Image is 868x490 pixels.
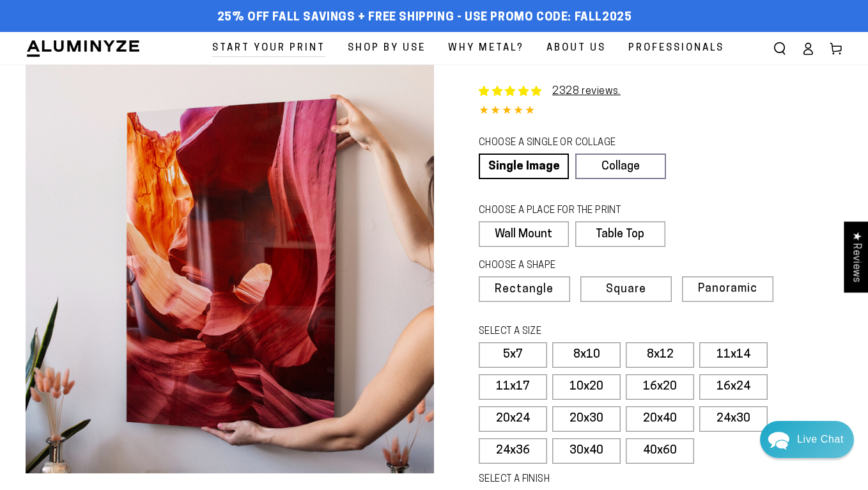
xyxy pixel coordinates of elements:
span: Panoramic [698,283,757,295]
legend: SELECT A FINISH [479,473,692,487]
label: Wall Mount [479,221,569,247]
summary: Search our site [766,35,794,63]
span: About Us [546,40,606,57]
span: Professionals [628,40,724,57]
span: Square [606,284,646,296]
a: 2328 reviews. [479,84,621,99]
label: 24x36 [479,438,547,464]
label: 16x20 [626,374,694,400]
legend: CHOOSE A SHAPE [479,259,655,273]
span: 25% off FALL Savings + Free Shipping - Use Promo Code: FALL2025 [217,11,632,25]
legend: CHOOSE A PLACE FOR THE PRINT [479,204,653,218]
label: 20x40 [626,406,694,432]
a: Why Metal? [438,32,534,65]
label: 20x24 [479,406,547,432]
label: Table Top [575,221,665,247]
legend: SELECT A SIZE [479,325,692,339]
legend: CHOOSE A SINGLE OR COLLAGE [479,136,654,150]
span: Start Your Print [212,40,325,57]
a: Professionals [619,32,734,65]
span: Why Metal? [448,40,524,57]
img: Aluminyze [26,39,141,58]
div: Contact Us Directly [797,421,844,458]
a: Single Image [479,154,569,179]
a: Shop By Use [338,32,435,65]
a: Start Your Print [203,32,335,65]
label: 10x20 [552,374,621,400]
label: 5x7 [479,342,547,368]
label: 8x12 [626,342,694,368]
a: 2328 reviews. [552,86,621,97]
span: Shop By Use [348,40,426,57]
a: About Us [537,32,616,65]
label: 11x14 [699,342,768,368]
label: 20x30 [552,406,621,432]
div: Chat widget toggle [760,421,854,458]
a: Collage [575,154,665,179]
label: 11x17 [479,374,547,400]
div: Click to open Judge.me floating reviews tab [844,221,868,292]
label: 30x40 [552,438,621,464]
span: Rectangle [495,284,554,296]
div: 4.85 out of 5.0 stars [479,102,842,121]
label: 16x24 [699,374,768,400]
label: 8x10 [552,342,621,368]
label: 40x60 [626,438,694,464]
label: 24x30 [699,406,768,432]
